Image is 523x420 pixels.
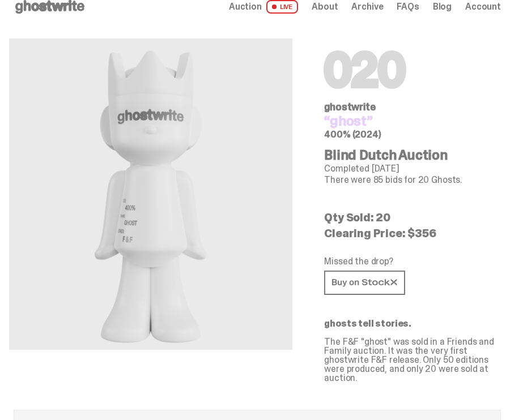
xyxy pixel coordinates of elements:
a: Archive [351,2,383,11]
h4: “ghost” [324,114,501,128]
p: Missed the drop? [324,257,501,266]
img: ghostwrite&ldquo;ghost&rdquo; [63,38,238,350]
a: Blog [433,2,452,11]
p: Clearing Price: $356 [324,228,501,239]
a: About [312,2,338,11]
a: Account [465,2,501,11]
span: Auction [229,2,262,11]
span: ghostwrite [324,100,375,114]
p: There were 85 bids for 20 Ghosts. [324,175,501,185]
h4: Blind Dutch Auction [324,148,501,162]
p: The F&F "ghost" was sold in a Friends and Family auction. It was the very first ghostwrite F&F re... [324,337,501,383]
h1: 020 [324,48,501,93]
a: FAQs [397,2,419,11]
p: ghosts tell stories. [324,319,501,328]
span: 400% (2024) [324,128,381,140]
p: Completed [DATE] [324,164,501,173]
p: Qty Sold: 20 [324,212,501,223]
